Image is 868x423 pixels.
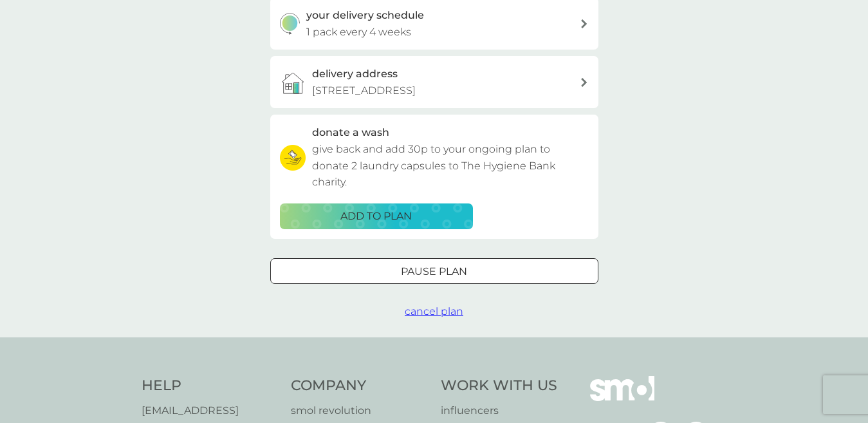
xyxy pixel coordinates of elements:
[291,376,428,396] h4: Company
[312,66,398,82] h3: delivery address
[306,24,411,41] p: 1 pack every 4 weeks
[270,258,598,284] button: Pause plan
[340,208,412,225] p: ADD TO PLAN
[441,402,557,419] a: influencers
[291,402,428,419] a: smol revolution
[312,82,416,99] p: [STREET_ADDRESS]
[405,305,463,317] span: cancel plan
[312,124,389,141] h3: donate a wash
[270,56,598,108] a: delivery address[STREET_ADDRESS]
[590,376,654,420] img: smol
[306,7,424,24] h3: your delivery schedule
[401,263,467,280] p: Pause plan
[142,376,279,396] h4: Help
[405,303,463,320] button: cancel plan
[312,141,589,191] p: give back and add 30p to your ongoing plan to donate 2 laundry capsules to The Hygiene Bank charity.
[280,203,473,229] button: ADD TO PLAN
[441,376,557,396] h4: Work With Us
